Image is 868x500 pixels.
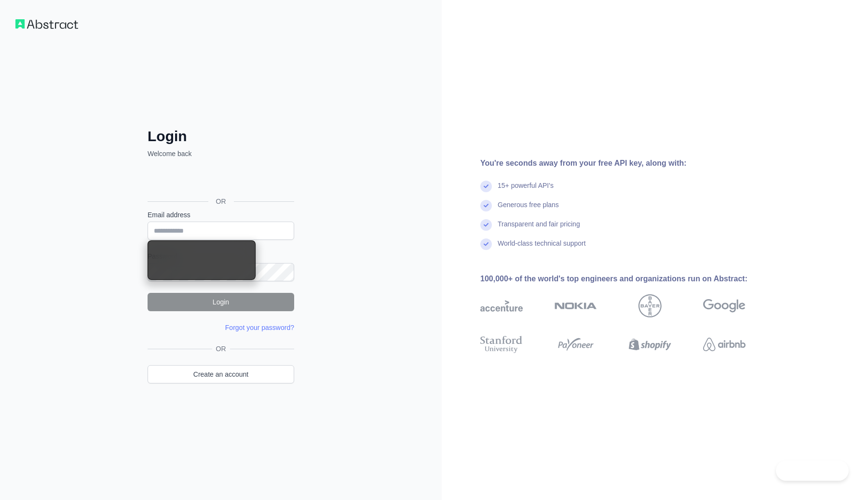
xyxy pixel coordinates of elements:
img: shopify [629,334,671,355]
span: OR [212,344,230,354]
div: Transparent and fair pricing [498,219,580,238]
div: You're seconds away from your free API key, along with: [480,158,776,169]
iframe: Toggle Customer Support [776,461,849,481]
label: Email address [148,210,294,220]
img: check mark [480,238,492,250]
img: bayer [638,294,662,317]
div: Generous free plans [498,200,559,219]
a: Forgot your password? [225,324,294,331]
div: World-class technical support [498,238,586,258]
img: google [703,294,746,317]
span: OR [208,197,234,206]
img: payoneer [555,334,597,355]
img: check mark [480,181,492,192]
img: check mark [480,219,492,231]
p: Welcome back [148,149,294,158]
img: airbnb [703,334,746,355]
img: check mark [480,200,492,211]
img: stanford university [480,334,523,355]
a: Create an account [148,365,294,383]
iframe: Sign in with Google Button [143,169,297,190]
img: nokia [555,294,597,317]
img: Workflow [15,19,78,29]
h2: Login [148,128,294,145]
button: Login [148,293,294,311]
img: accenture [480,294,523,317]
div: 15+ powerful API's [498,181,554,200]
div: 100,000+ of the world's top engineers and organizations run on Abstract: [480,273,776,285]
